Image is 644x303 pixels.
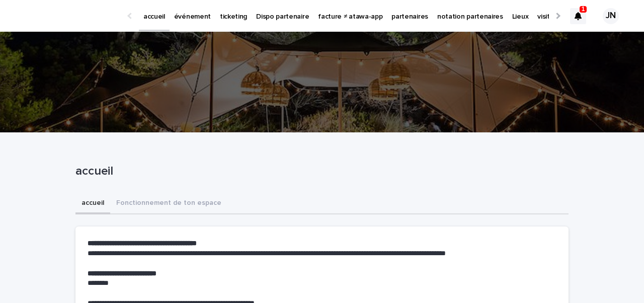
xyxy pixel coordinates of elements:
button: Fonctionnement de ton espace [110,193,227,214]
p: accueil [75,164,565,179]
div: 1 [570,8,586,24]
button: accueil [75,193,110,214]
p: 1 [582,6,585,13]
img: Ls34BcGeRexTGTNfXpUC [20,6,118,26]
div: JN [603,8,619,24]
